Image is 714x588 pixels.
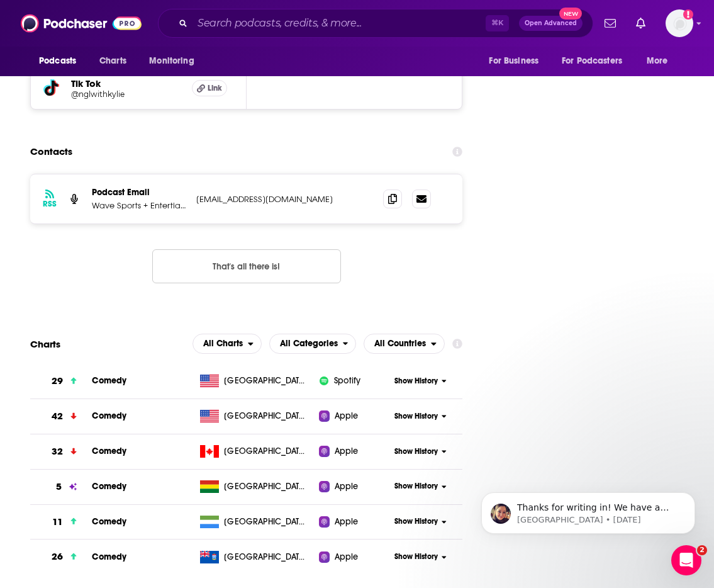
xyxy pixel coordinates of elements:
img: User Profile [666,9,693,37]
a: Charts [91,49,134,73]
span: Apple [335,410,359,422]
h2: Platforms [192,334,262,354]
h5: Tik Tok [71,77,182,89]
svg: Add a profile image [683,9,693,20]
a: Comedy [92,551,126,562]
h2: Charts [30,338,60,350]
span: ⌘ K [486,15,509,31]
span: Apple [335,445,359,458]
span: Show History [394,481,438,492]
a: 11 [30,505,92,540]
a: Apple [319,480,388,493]
input: Search podcasts, credits, & more... [192,13,486,33]
span: Show History [394,516,438,527]
a: Link [192,80,227,96]
button: Show profile menu [666,9,693,37]
button: open menu [638,49,684,73]
h3: 5 [56,480,62,494]
span: Spotify [334,375,360,387]
h3: 32 [52,444,63,459]
span: Show History [394,551,438,562]
span: Link [208,83,222,93]
button: Open AdvancedNew [519,16,583,31]
button: Nothing here. [152,249,341,283]
h2: Contacts [30,140,72,164]
button: open menu [480,49,554,73]
a: Apple [319,516,388,528]
button: open menu [192,334,262,354]
button: open menu [554,49,640,73]
a: [GEOGRAPHIC_DATA] [195,551,319,563]
span: Bolivia, Plurinational State of [224,480,306,493]
span: Comedy [92,516,126,527]
button: Show History [388,516,454,527]
button: open menu [269,334,357,354]
h3: 29 [52,374,63,388]
button: Show History [388,481,454,492]
p: Podcast Email [92,187,186,198]
span: Charts [99,52,126,70]
button: open menu [364,334,445,354]
span: New [559,8,582,20]
a: Comedy [92,410,126,421]
span: For Podcasters [562,52,622,70]
a: [GEOGRAPHIC_DATA], Plurinational State of [195,480,319,493]
a: [GEOGRAPHIC_DATA] [195,516,319,528]
div: Search podcasts, credits, & more... [158,9,593,38]
h2: Categories [269,334,357,354]
a: Apple [319,445,388,458]
a: Comedy [92,481,126,492]
span: Apple [335,551,359,563]
p: Wave Sports + Entertianment [92,200,186,211]
p: [EMAIL_ADDRESS][DOMAIN_NAME] [196,194,363,205]
span: Open Advanced [525,20,577,26]
a: [GEOGRAPHIC_DATA] [195,445,319,458]
span: Podcasts [39,52,76,70]
span: Show History [394,446,438,457]
a: Apple [319,551,388,563]
a: 32 [30,434,92,469]
a: Apple [319,410,388,422]
span: All Categories [280,339,338,348]
img: iconImage [319,376,329,386]
h3: RSS [43,199,57,209]
iframe: Intercom live chat [671,545,701,575]
span: United States [224,375,306,387]
button: open menu [30,49,92,73]
h3: 26 [52,550,63,564]
span: Apple [335,516,359,528]
a: 26 [30,540,92,574]
iframe: Intercom notifications message [462,466,714,554]
span: Apple [335,480,359,493]
span: All Countries [374,339,426,348]
h2: Countries [364,334,445,354]
a: [GEOGRAPHIC_DATA] [195,375,319,387]
span: Monitoring [149,52,194,70]
button: Show History [388,446,454,457]
a: 5 [30,470,92,504]
span: Show History [394,411,438,422]
a: @nglwithkylie [71,89,182,99]
button: Show History [388,376,454,387]
a: 29 [30,364,92,399]
a: iconImageSpotify [319,375,388,387]
a: Show notifications dropdown [600,13,621,34]
span: Sierra Leone [224,516,306,528]
span: Cayman Islands [224,551,306,563]
button: open menu [140,49,210,73]
button: Show History [388,551,454,562]
a: Comedy [92,375,126,386]
img: Podchaser - Follow, Share and Rate Podcasts [21,11,142,35]
a: Comedy [92,446,126,456]
span: For Business [489,52,538,70]
span: More [647,52,668,70]
span: All Charts [203,339,243,348]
